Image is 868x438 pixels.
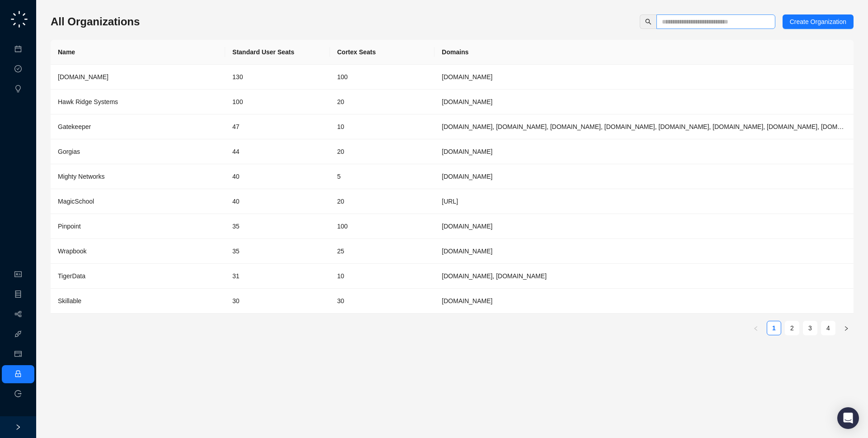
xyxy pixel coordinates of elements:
td: 100 [330,65,435,90]
span: right [15,424,21,430]
td: 25 [330,239,435,264]
td: 30 [225,289,330,314]
td: 40 [225,189,330,214]
td: gatekeeperhq.com, gatekeeperhq.io, gatekeeper.io, gatekeepervclm.com, gatekeeperhq.co, trygatekee... [434,114,854,139]
span: TigerData [58,272,85,280]
td: 100 [225,90,330,114]
td: skillable.com [434,289,854,314]
td: 10 [330,264,435,289]
td: 10 [330,114,435,139]
td: 20 [330,139,435,164]
td: 20 [330,90,435,114]
span: Wrapbook [58,248,87,255]
td: 47 [225,114,330,139]
li: 3 [803,321,817,335]
span: [DOMAIN_NAME] [58,73,108,81]
span: Hawk Ridge Systems [58,98,118,105]
div: Open Intercom Messenger [837,407,859,429]
td: wrapbook.com [434,239,854,264]
span: left [753,326,759,331]
li: Previous Page [749,321,763,335]
td: 40 [225,164,330,189]
td: gorgias.com [434,139,854,164]
th: Domains [434,40,854,65]
li: 2 [785,321,799,335]
span: Gatekeeper [58,123,91,130]
a: 3 [803,321,817,335]
span: Skillable [58,297,81,305]
span: right [844,326,849,331]
td: 130 [225,65,330,90]
a: 2 [785,321,799,335]
li: 1 [767,321,781,335]
a: 4 [821,321,835,335]
span: MagicSchool [58,198,94,205]
td: 35 [225,214,330,239]
td: mightynetworks.com [434,164,854,189]
button: left [749,321,763,335]
span: Pinpoint [58,223,81,230]
img: logo-small-C4UdH2pc.png [9,9,29,29]
td: 5 [330,164,435,189]
h3: All Organizations [51,14,140,29]
li: 4 [821,321,835,335]
td: 100 [330,214,435,239]
td: 30 [330,289,435,314]
a: 1 [767,321,781,335]
td: 35 [225,239,330,264]
span: logout [14,390,22,397]
th: Name [51,40,225,65]
td: timescale.com, tigerdata.com [434,264,854,289]
span: Gorgias [58,148,80,155]
li: Next Page [839,321,854,335]
td: magicschool.ai [434,189,854,214]
span: search [645,19,651,25]
td: synthesia.io [434,65,854,90]
td: 31 [225,264,330,289]
th: Cortex Seats [330,40,435,65]
button: right [839,321,854,335]
th: Standard User Seats [225,40,330,65]
td: 44 [225,139,330,164]
span: Create Organization [790,17,846,27]
td: 20 [330,189,435,214]
span: Mighty Networks [58,173,104,180]
button: Create Organization [783,14,854,29]
td: hawkridgesys.com [434,90,854,114]
td: pinpointhq.com [434,214,854,239]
